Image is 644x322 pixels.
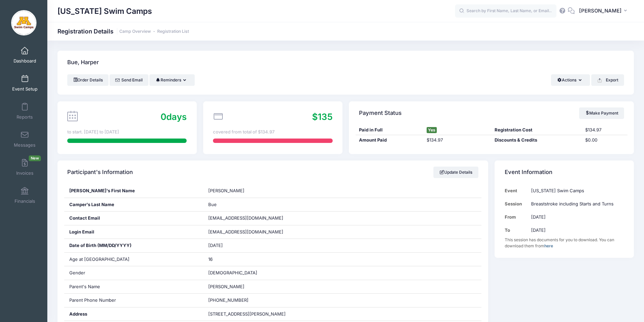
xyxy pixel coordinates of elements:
a: Event Setup [9,71,41,95]
div: Registration Cost [492,127,582,133]
span: Yes [427,127,437,133]
div: Gender [64,266,204,280]
span: Bue [208,202,217,207]
span: [EMAIL_ADDRESS][DOMAIN_NAME] [208,215,283,221]
span: [PHONE_NUMBER] [208,297,248,303]
td: [DATE] [528,210,624,224]
button: Reminders [149,74,194,86]
span: Invoices [16,170,33,176]
img: Minnesota Swim Camps [11,10,37,35]
a: Camp Overview [119,29,151,34]
div: Age at [GEOGRAPHIC_DATA] [64,253,204,266]
div: Parent Phone Number [64,294,204,307]
a: Reports [9,99,41,123]
div: $0.00 [582,137,627,144]
td: Event [505,184,528,197]
span: Financials [15,198,35,204]
div: Camper's Last Name [64,198,204,212]
span: 16 [208,256,213,262]
div: Date of Birth (MM/DD/YYYY) [64,239,204,252]
h4: Bue, Harper [67,53,99,72]
a: Update Details [433,167,478,178]
a: Messages [9,127,41,151]
div: $134.97 [424,137,492,144]
span: [PERSON_NAME] [208,188,244,193]
td: Breaststroke including Starts and Turns [528,197,624,210]
span: Reports [17,114,33,120]
td: Session [505,197,528,210]
div: Contact Email [64,212,204,225]
td: [DATE] [528,224,624,237]
span: New [29,155,41,161]
td: To [505,224,528,237]
span: [STREET_ADDRESS][PERSON_NAME] [208,311,286,317]
input: Search by First Name, Last Name, or Email... [455,4,556,18]
h4: Event Information [505,163,552,182]
span: [PERSON_NAME] [208,284,244,289]
span: [EMAIL_ADDRESS][DOMAIN_NAME] [208,229,293,236]
span: Dashboard [14,58,36,64]
div: to start. [DATE] to [DATE] [67,129,187,135]
a: Send Email [110,74,148,86]
span: [PERSON_NAME] [579,7,622,15]
div: Discounts & Credits [492,137,582,144]
td: From [505,210,528,224]
div: Login Email [64,225,204,239]
div: [PERSON_NAME]'s First Name [64,184,204,198]
a: Dashboard [9,43,41,67]
h4: Payment Status [359,103,402,123]
h4: Participant's Information [67,163,133,182]
div: This session has documents for you to download. You can download them from [505,237,624,249]
a: here [544,243,553,248]
a: Order Details [67,74,109,86]
button: [PERSON_NAME] [575,3,634,19]
h1: Registration Details [57,28,189,35]
div: Paid in Full [356,127,424,133]
span: Event Setup [12,86,38,92]
a: Registration List [157,29,189,34]
div: Parent's Name [64,280,204,294]
button: Actions [551,74,590,86]
div: covered from total of $134.97 [213,129,332,135]
td: [US_STATE] Swim Camps [528,184,624,197]
span: 0 [161,112,166,122]
div: days [161,110,187,123]
button: Export [591,74,624,86]
div: Amount Paid [356,137,424,144]
h1: [US_STATE] Swim Camps [57,3,152,19]
a: InvoicesNew [9,155,41,179]
div: $134.97 [582,127,627,133]
span: [DEMOGRAPHIC_DATA] [208,270,257,275]
div: Address [64,307,204,321]
a: Make Payment [579,107,624,119]
span: [DATE] [208,243,223,248]
a: Financials [9,183,41,207]
span: Messages [14,142,35,148]
span: $135 [312,112,333,122]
